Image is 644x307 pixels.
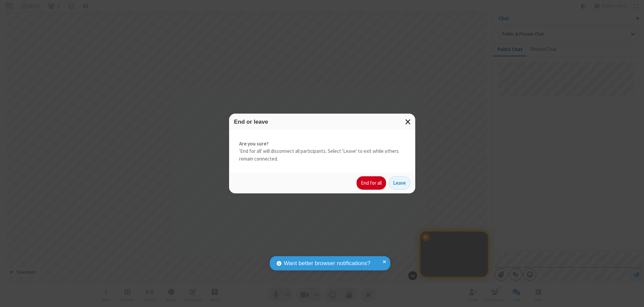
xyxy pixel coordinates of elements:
button: Close modal [401,114,415,130]
span: Want better browser notifications? [284,259,370,268]
div: 'End for all' will disconnect all participants. Select 'Leave' to exit while others remain connec... [229,130,415,173]
h3: End or leave [234,119,410,125]
button: End for all [357,176,386,190]
strong: Are you sure? [239,140,405,148]
button: Leave [389,176,410,190]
